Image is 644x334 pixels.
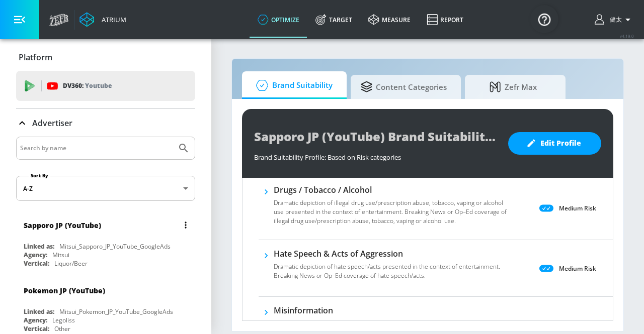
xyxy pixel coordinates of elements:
p: Medium Risk [559,263,596,274]
h6: Hate Speech & Acts of Aggression [274,248,509,259]
a: Target [307,2,360,38]
div: A-Z [16,176,195,201]
button: 健太 [595,14,634,26]
span: Content Categories [361,75,447,99]
div: Liquor/Beer [54,259,88,268]
p: Youtube [85,80,112,91]
p: Advertiser [32,118,72,129]
div: Hate Speech & Acts of AggressionDramatic depiction of hate speech/acts presented in the context o... [274,248,509,286]
div: Other [54,324,70,333]
span: Zefr Max [475,75,551,99]
span: Brand Suitability [252,73,333,97]
h6: Misinformation [274,305,509,316]
a: Atrium [79,12,126,27]
div: Mitsui_Pokemon_JP_YouTube_GoogleAds [59,307,173,316]
div: DV360: Youtube [16,71,195,101]
span: v 4.19.0 [620,33,634,39]
div: Atrium [98,15,126,24]
div: Drugs / Tobacco / AlcoholDramatic depiction of illegal drug use/prescription abuse, tobacco, vapi... [274,184,509,232]
div: Advertiser [16,109,195,137]
p: DV360: [63,80,112,91]
label: Sort By [29,172,50,179]
div: Agency: [24,251,47,259]
button: Edit Profile [508,132,601,155]
p: Medium Risk [559,203,596,213]
div: Pokemon JP (YouTube) [24,286,105,295]
span: Edit Profile [528,137,581,150]
div: Platform [16,43,195,71]
p: Medium Risk [559,320,596,330]
div: Sapporo JP (YouTube) [24,220,101,230]
div: Brand Suitability Profile: Based on Risk categories [254,148,498,162]
input: Search by name [20,142,173,155]
div: Mitsui_Sapporo_JP_YouTube_GoogleAds [59,242,171,251]
p: Dramatic depiction of hate speech/acts presented in the context of entertainment. Breaking News o... [274,262,509,280]
p: Platform [19,52,52,63]
div: Vertical: [24,259,49,268]
button: Open Resource Center [530,5,558,33]
span: login as: kenta.kurishima@mbk-digital.co.jp [606,16,622,24]
div: Sapporo JP (YouTube)Linked as:Mitsui_Sapporo_JP_YouTube_GoogleAdsAgency:MitsuiVertical:Liquor/Beer [16,213,195,270]
a: measure [360,2,419,38]
div: Legoliss [52,316,75,324]
div: Mitsui [52,251,69,259]
h6: Drugs / Tobacco / Alcohol [274,184,509,195]
p: Dramatic depiction of illegal drug use/prescription abuse, tobacco, vaping or alcohol use present... [274,198,509,226]
div: Agency: [24,316,47,324]
div: Linked as: [24,307,54,316]
div: Linked as: [24,242,54,251]
a: Report [419,2,471,38]
div: Vertical: [24,324,49,333]
a: optimize [250,2,307,38]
